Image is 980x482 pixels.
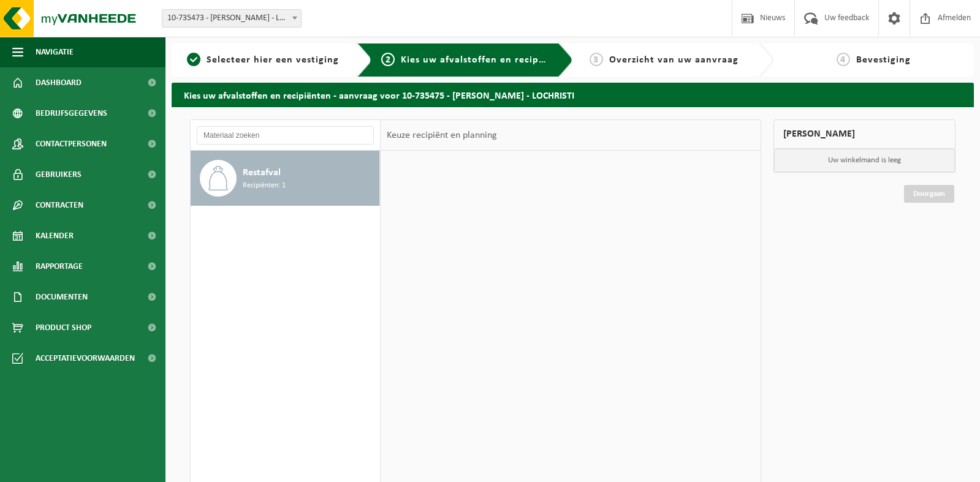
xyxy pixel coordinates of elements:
span: 4 [837,53,850,66]
span: Kalender [36,220,74,251]
span: Bevestiging [856,55,911,65]
span: Bedrijfsgegevens [36,98,107,129]
span: Kies uw afvalstoffen en recipiënten [401,55,569,65]
span: Documenten [36,282,88,312]
input: Materiaal zoeken [197,126,374,145]
button: Restafval Recipiënten: 1 [191,151,380,206]
span: Contactpersonen [36,129,107,159]
span: 10-735473 - KINT JAN - LOCHRISTI [162,9,302,28]
span: 10-735473 - KINT JAN - LOCHRISTI [162,10,301,27]
span: 1 [187,53,200,66]
h2: Kies uw afvalstoffen en recipiënten - aanvraag voor 10-735475 - [PERSON_NAME] - LOCHRISTI [172,83,974,107]
span: 2 [381,53,395,66]
span: Recipiënten: 1 [243,180,286,192]
span: Acceptatievoorwaarden [36,343,135,374]
a: 1Selecteer hier een vestiging [178,53,348,67]
span: Product Shop [36,312,91,343]
span: Rapportage [36,251,83,282]
span: Overzicht van uw aanvraag [609,55,739,65]
span: 3 [590,53,603,66]
div: Keuze recipiënt en planning [381,120,503,151]
div: [PERSON_NAME] [773,119,955,149]
span: Gebruikers [36,159,82,190]
p: Uw winkelmand is leeg [774,149,955,172]
a: Doorgaan [904,185,954,203]
span: Selecteer hier een vestiging [207,55,339,65]
span: Navigatie [36,37,74,67]
span: Dashboard [36,67,82,98]
span: Contracten [36,190,83,220]
span: Restafval [243,165,281,180]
